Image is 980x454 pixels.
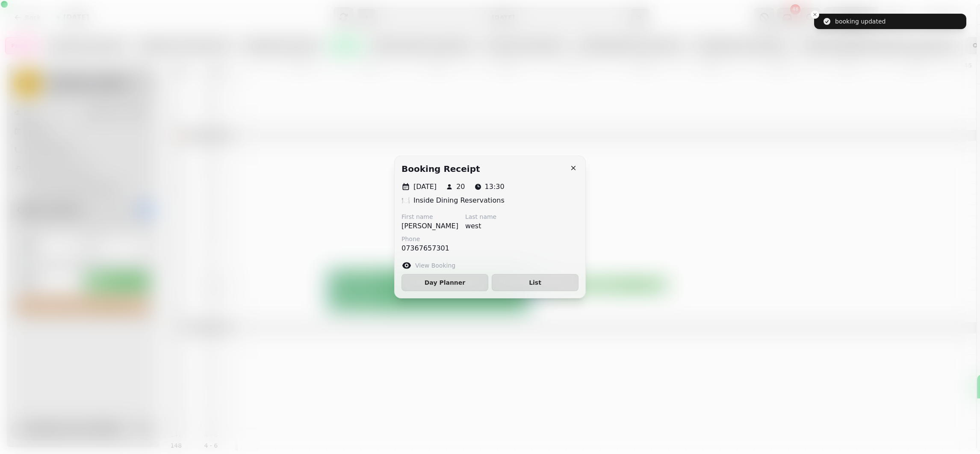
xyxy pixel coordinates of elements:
button: List [492,274,579,291]
label: First name [401,212,458,221]
p: 13:30 [485,182,505,192]
label: Phone [401,235,449,243]
p: [DATE] [413,182,437,192]
h2: Booking receipt [401,163,480,175]
p: 07367657301 [401,243,449,254]
p: Inside Dining Reservations [413,195,505,206]
span: Day Planner [409,280,481,286]
label: Last name [465,212,496,221]
p: 🍽️ [401,195,410,206]
label: View Booking [415,261,455,270]
p: 20 [456,182,465,192]
p: west [465,221,496,231]
button: Day Planner [401,274,488,291]
p: [PERSON_NAME] [401,221,458,231]
span: List [499,280,571,286]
